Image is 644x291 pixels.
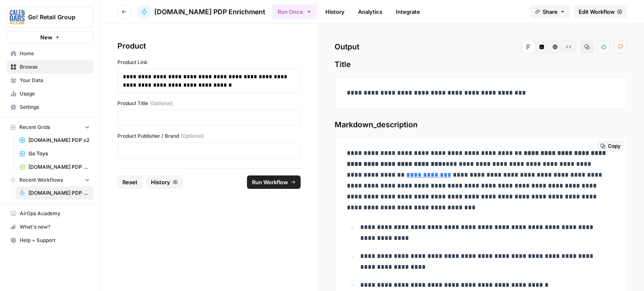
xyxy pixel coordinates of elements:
a: History [320,5,350,18]
span: [DOMAIN_NAME] PDP Enrichment Grid [29,163,90,171]
button: New [7,31,93,44]
a: Integrate [391,5,425,18]
a: [DOMAIN_NAME] PDP Enrichment [138,5,265,18]
button: Share [530,5,570,18]
span: Title [335,59,627,70]
a: AirOps Academy [7,207,93,220]
a: Edit Workflow [574,5,627,18]
label: Product Title [117,100,301,107]
a: Settings [7,100,93,114]
span: Reset [122,178,138,186]
a: Analytics [353,5,387,18]
span: Run Workflow [252,178,288,186]
button: Run Once [272,5,317,19]
span: Markdown_description [335,119,627,131]
span: History [151,178,170,186]
span: Edit Workflow [579,8,615,16]
span: Recent Workflows [19,176,63,184]
a: [DOMAIN_NAME] PDP v2 [16,134,93,147]
button: Copy [597,141,624,152]
button: Run Workflow [247,175,301,189]
label: Product Link [117,59,301,66]
a: [DOMAIN_NAME] PDP Enrichment [16,186,93,200]
span: [DOMAIN_NAME] PDP v2 [29,136,90,144]
span: Go! Retail Group [28,13,79,21]
a: Home [7,47,93,60]
span: [DOMAIN_NAME] PDP Enrichment [29,189,90,197]
span: (Optional) [181,132,204,140]
div: Product [117,40,301,52]
img: Go! Retail Group Logo [10,10,25,25]
span: Go Toys [29,150,90,157]
span: New [40,33,52,41]
button: Reset [117,175,143,189]
h2: Output [335,40,627,54]
span: Copy [608,142,621,150]
span: AirOps Academy [20,210,90,217]
button: History [146,175,183,189]
button: Recent Workflows [7,174,93,186]
span: Home [20,50,90,57]
button: What's new? [7,220,93,234]
span: (Optional) [150,100,173,107]
a: Browse [7,60,93,74]
a: Go Toys [16,147,93,160]
a: [DOMAIN_NAME] PDP Enrichment Grid [16,160,93,174]
button: Recent Grids [7,121,93,134]
span: Help + Support [20,237,90,244]
button: Help + Support [7,234,93,247]
label: Product Publisher / Brand [117,132,301,140]
button: Workspace: Go! Retail Group [7,7,93,28]
a: Your Data [7,74,93,87]
span: Recent Grids [19,124,50,131]
span: [DOMAIN_NAME] PDP Enrichment [154,7,265,17]
span: Settings [20,103,90,111]
span: Browse [20,63,90,71]
span: Usage [20,90,90,98]
span: Share [543,8,558,16]
a: Usage [7,87,93,100]
span: Your Data [20,77,90,84]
